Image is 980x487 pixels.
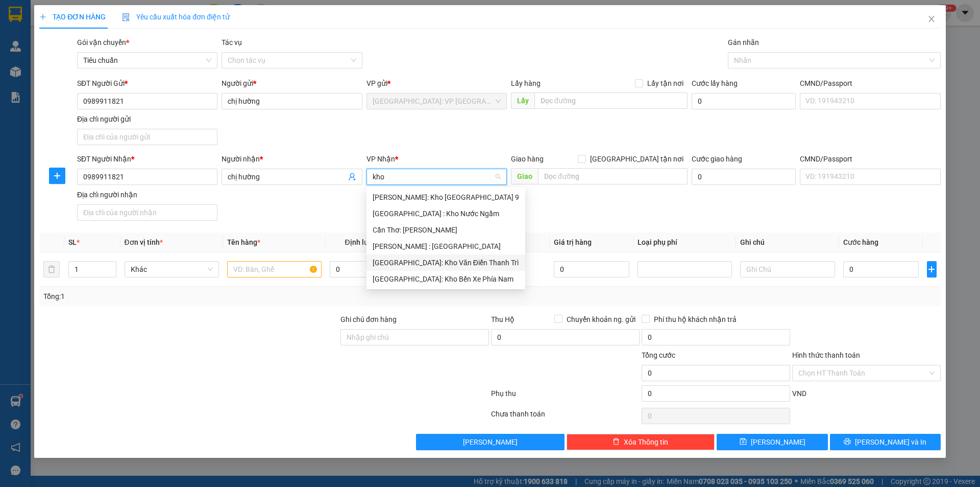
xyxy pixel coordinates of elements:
[83,53,211,68] span: Tiêu chuẩn
[373,208,519,219] div: [GEOGRAPHIC_DATA] : Kho Nước Ngầm
[751,436,805,448] span: [PERSON_NAME]
[511,155,544,163] span: Giao hàng
[222,38,242,47] label: Tác vụ
[855,436,926,448] span: [PERSON_NAME] và In
[366,78,507,89] div: VP gửi
[77,38,129,47] span: Gói vận chuyển
[800,153,940,165] div: CMND/Passport
[39,13,106,21] span: TẠO ĐƠN HÀNG
[830,434,941,450] button: printer[PERSON_NAME] và In
[227,261,322,277] input: VD: Bàn, Ghế
[740,438,747,446] span: save
[373,273,519,285] div: [GEOGRAPHIC_DATA]: Kho Bến Xe Phía Nam
[77,189,217,200] div: Địa chỉ người nhận
[43,261,60,277] button: delete
[642,351,675,359] span: Tổng cước
[122,13,130,21] img: icon
[222,153,362,165] div: Người nhận
[740,261,835,277] input: Ghi Chú
[650,314,741,325] span: Phí thu hộ khách nhận trả
[366,189,525,205] div: Hồ Chí Minh: Kho Thủ Đức & Quận 9
[77,153,217,165] div: SĐT Người Nhận
[77,113,217,125] div: Địa chỉ người gửi
[416,434,565,450] button: [PERSON_NAME]
[554,238,592,246] span: Giá trị hàng
[20,15,212,26] strong: BIÊN NHẬN VẬN CHUYỂN BẢO AN EXPRESS
[917,5,946,34] button: Close
[44,40,190,79] span: [PHONE_NUMBER] - [DOMAIN_NAME]
[534,92,688,109] input: Dọc đường
[373,224,519,236] div: Cần Thơ: [PERSON_NAME]
[567,434,715,450] button: deleteXóa Thông tin
[728,38,759,47] label: Gán nhãn
[800,78,940,89] div: CMND/Passport
[77,129,217,145] input: Địa chỉ của người gửi
[692,79,738,87] label: Cước lấy hàng
[736,233,839,252] th: Ghi chú
[373,192,519,203] div: [PERSON_NAME]: Kho [GEOGRAPHIC_DATA] 9
[792,389,806,398] span: VND
[554,261,630,277] input: 0
[463,436,518,448] span: [PERSON_NAME]
[927,261,937,277] button: plus
[490,388,641,406] div: Phụ thu
[373,241,519,252] div: [PERSON_NAME] : [GEOGRAPHIC_DATA]
[43,291,378,302] div: Tổng: 1
[131,262,213,277] span: Khác
[373,257,519,268] div: [GEOGRAPHIC_DATA]: Kho Văn Điển Thanh Trì
[49,168,65,184] button: plus
[39,13,46,20] span: plus
[366,222,525,238] div: Cần Thơ: Kho Ninh Kiều
[643,78,688,89] span: Lấy tận nơi
[366,271,525,287] div: Nha Trang: Kho Bến Xe Phía Nam
[692,169,796,185] input: Cước giao hàng
[717,434,827,450] button: save[PERSON_NAME]
[366,155,395,163] span: VP Nhận
[844,438,851,446] span: printer
[511,168,538,184] span: Giao
[50,172,65,180] span: plus
[366,254,525,271] div: Hà Nội: Kho Văn Điển Thanh Trì
[227,238,260,246] span: Tên hàng
[366,238,525,254] div: Hồ Chí Minh : Kho Quận 12
[348,173,356,181] span: user-add
[511,79,541,87] span: Lấy hàng
[927,15,936,23] span: close
[222,78,362,89] div: Người gửi
[538,168,688,184] input: Dọc đường
[491,315,514,323] span: Thu Hộ
[490,408,641,426] div: Chưa thanh toán
[366,205,525,222] div: Hà Nội : Kho Nước Ngầm
[340,315,397,323] label: Ghi chú đơn hàng
[843,238,878,246] span: Cước hàng
[122,13,230,21] span: Yêu cầu xuất hóa đơn điện tử
[77,204,217,221] input: Địa chỉ của người nhận
[125,238,163,246] span: Đơn vị tính
[692,93,796,109] input: Cước lấy hàng
[562,314,640,325] span: Chuyển khoản ng. gửi
[633,233,736,252] th: Loại phụ phí
[692,155,742,163] label: Cước giao hàng
[586,153,688,165] span: [GEOGRAPHIC_DATA] tận nơi
[77,78,217,89] div: SĐT Người Gửi
[68,238,77,246] span: SL
[373,94,501,109] span: Hà Nội: VP Tây Hồ
[511,92,534,109] span: Lấy
[624,436,668,448] span: Xóa Thông tin
[18,29,215,36] strong: (Công Ty TNHH Chuyển Phát Nhanh Bảo An - MST: 0109597835)
[345,238,381,246] span: Định lượng
[340,329,489,345] input: Ghi chú đơn hàng
[927,265,936,273] span: plus
[792,351,860,359] label: Hình thức thanh toán
[612,438,620,446] span: delete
